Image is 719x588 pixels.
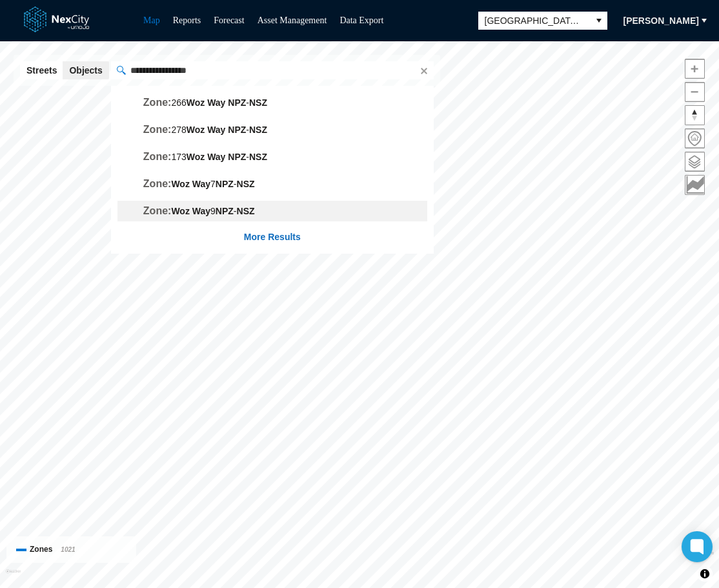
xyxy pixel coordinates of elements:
[192,206,210,216] b: Way
[171,152,267,162] span: 173 -
[117,174,427,194] li: Woz Way 7 NPZ-NSZ
[61,546,75,553] span: 1021
[117,201,427,221] li: Woz Way 9 NPZ-NSZ
[207,152,225,162] b: Way
[187,152,205,162] b: Woz
[685,128,705,148] button: Home
[243,231,301,244] button: More Results
[171,206,190,216] b: Woz
[623,14,699,27] span: [PERSON_NAME]
[258,15,327,25] a: Asset Management
[171,179,254,189] span: 7 -
[16,543,127,556] div: Zones
[69,64,102,77] span: Objects
[339,15,383,25] a: Data Export
[63,61,108,79] button: Objects
[173,15,201,25] a: Reports
[685,83,704,101] span: Zoom out
[171,97,267,108] span: 266 -
[143,124,172,135] label: Zone:
[143,97,172,108] label: Zone:
[615,10,707,31] button: [PERSON_NAME]
[416,64,429,77] button: Clear
[207,97,225,108] b: Way
[117,92,427,113] li: 266 Woz Way NPZ-NSZ
[249,97,267,108] b: NSZ
[216,179,234,189] b: NPZ
[685,59,704,78] span: Zoom in
[171,206,254,216] span: 9 -
[701,567,709,581] span: Toggle attribution
[117,147,427,167] li: 173 Woz Way NPZ-NSZ
[214,15,244,25] a: Forecast
[237,179,255,189] b: NSZ
[249,125,267,135] b: NSZ
[685,59,705,79] button: Zoom in
[117,119,427,140] li: 278 Woz Way NPZ-NSZ
[685,175,705,195] button: Key metrics
[207,125,225,135] b: Way
[249,152,267,162] b: NSZ
[171,179,190,189] b: Woz
[20,61,63,79] button: Streets
[171,125,267,135] span: 278 -
[6,569,21,584] a: Mapbox homepage
[187,97,205,108] b: Woz
[26,64,57,77] span: Streets
[237,206,255,216] b: NSZ
[685,105,705,125] button: Reset bearing to north
[485,14,584,27] span: [GEOGRAPHIC_DATA][PERSON_NAME]
[187,125,205,135] b: Woz
[216,206,234,216] b: NPZ
[143,178,172,189] label: Zone:
[228,152,246,162] b: NPZ
[192,179,210,189] b: Way
[143,15,160,25] a: Map
[697,566,713,582] button: Toggle attribution
[228,125,246,135] b: NPZ
[591,12,607,30] button: select
[685,106,704,125] span: Reset bearing to north
[228,97,246,108] b: NPZ
[685,82,705,102] button: Zoom out
[685,152,705,172] button: Layers management
[143,205,172,216] label: Zone:
[143,151,172,162] label: Zone:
